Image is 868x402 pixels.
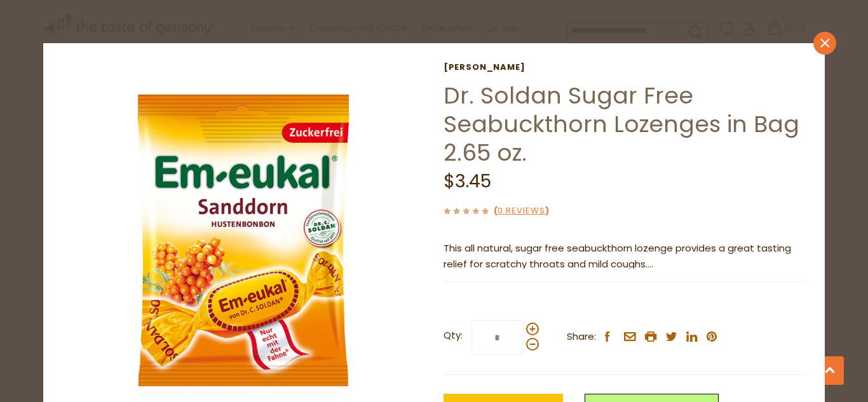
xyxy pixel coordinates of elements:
span: $3.45 [444,169,491,194]
span: ( ) [494,204,549,217]
a: 0 Reviews [498,204,545,218]
a: Dr. Soldan Sugar Free Seabuckthorn Lozenges in Bag 2.65 oz. [444,79,799,169]
input: Qty: [471,320,524,355]
strong: Qty: [444,328,463,344]
p: This all natural, sugar free seabuckthorn lozenge provides a great tasting relief for scratchy th... [444,241,806,272]
a: [PERSON_NAME] [444,62,806,72]
span: Share: [567,329,596,345]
